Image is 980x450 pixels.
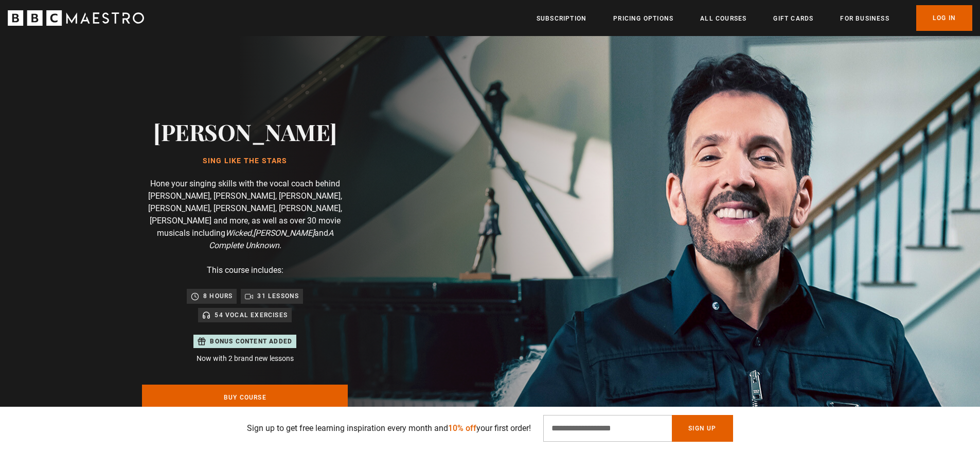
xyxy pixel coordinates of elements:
p: This course includes: [207,264,283,276]
a: For business [840,13,889,24]
a: Subscription [537,13,586,24]
p: Sign up to get free learning inspiration every month and your first order! [247,422,531,435]
a: All Courses [700,13,746,24]
button: Sign Up [672,415,733,442]
svg: BBC Maestro [8,10,144,26]
i: Wicked [225,228,252,238]
span: 10% off [448,423,476,433]
nav: Primary [537,5,972,31]
h2: [PERSON_NAME] [153,118,337,145]
p: Hone your singing skills with the vocal coach behind [PERSON_NAME], [PERSON_NAME], [PERSON_NAME],... [142,178,348,252]
a: Gift Cards [773,13,813,24]
p: 8 hours [203,291,233,301]
i: [PERSON_NAME] [253,228,314,238]
h1: Sing Like the Stars [153,157,337,165]
i: A Complete Unknown [209,228,333,250]
p: Bonus content added [210,337,292,346]
a: Log In [916,5,972,31]
p: 54 Vocal Exercises [215,310,288,320]
a: Buy Course [142,385,348,410]
p: Now with 2 brand new lessons [193,353,296,364]
a: Pricing Options [613,13,673,24]
p: 31 lessons [257,291,299,301]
